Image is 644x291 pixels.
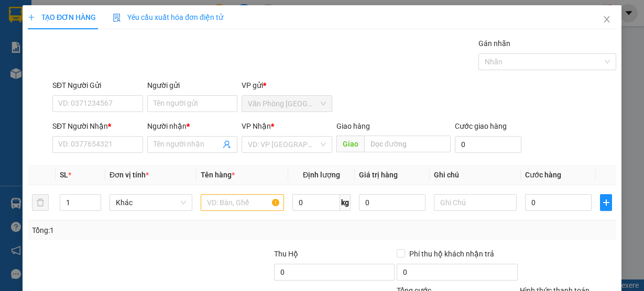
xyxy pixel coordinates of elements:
[274,250,298,258] span: Thu Hộ
[113,13,223,21] span: Yêu cầu xuất hóa đơn điện tử
[336,122,370,130] span: Giao hàng
[359,194,425,211] input: 0
[201,194,284,211] input: VD: Bàn, Ghế
[455,136,522,153] input: Cước giao hàng
[603,15,611,24] span: close
[116,195,187,210] span: Khác
[455,122,507,130] label: Cước giao hàng
[52,80,143,91] div: SĐT Người Gửi
[28,14,35,21] span: plus
[242,80,332,91] div: VP gửi
[32,225,249,236] div: Tổng: 1
[242,122,271,130] span: VP Nhận
[430,165,521,185] th: Ghi chú
[592,5,621,35] button: Close
[28,13,96,21] span: TẠO ĐƠN HÀNG
[364,136,451,152] input: Dọc đường
[248,96,326,111] span: Văn Phòng Sài Gòn
[405,248,498,260] span: Phí thu hộ khách nhận trả
[340,194,351,211] span: kg
[303,171,340,179] span: Định lượng
[113,14,121,22] img: icon
[359,171,398,179] span: Giá trị hàng
[60,171,68,179] span: SL
[434,194,517,211] input: Ghi Chú
[147,80,238,91] div: Người gửi
[478,39,510,48] label: Gán nhãn
[147,120,238,132] div: Người nhận
[601,198,612,207] span: plus
[32,194,49,211] button: delete
[600,194,612,211] button: plus
[110,171,149,179] span: Đơn vị tính
[223,140,231,149] span: user-add
[201,171,235,179] span: Tên hàng
[525,171,561,179] span: Cước hàng
[336,136,364,152] span: Giao
[52,120,143,132] div: SĐT Người Nhận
